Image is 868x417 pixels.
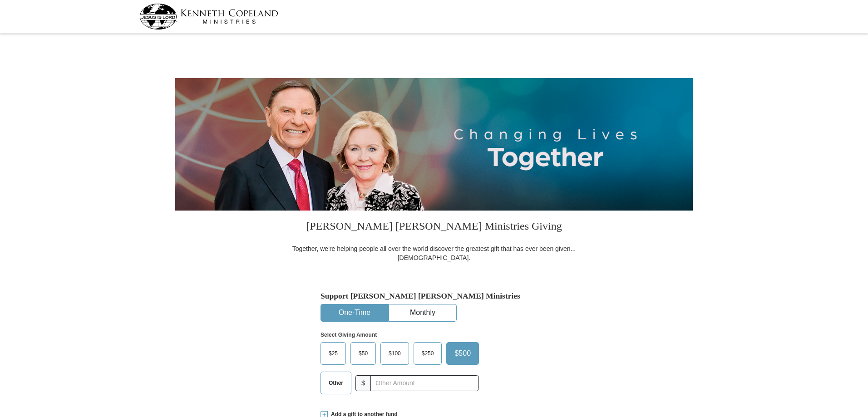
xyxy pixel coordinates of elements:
[417,347,439,360] span: $250
[354,347,372,360] span: $50
[321,291,547,301] h5: Support [PERSON_NAME] [PERSON_NAME] Ministries
[321,332,377,338] strong: Select Giving Amount
[321,304,388,321] button: One-Time
[324,376,348,390] span: Other
[355,375,371,391] span: $
[450,347,475,360] span: $500
[286,244,582,262] div: Together, we're helping people all over the world discover the greatest gift that has ever been g...
[370,375,479,391] input: Other Amount
[389,304,456,321] button: Monthly
[286,211,582,244] h3: [PERSON_NAME] [PERSON_NAME] Ministries Giving
[384,347,405,360] span: $100
[324,347,342,360] span: $25
[139,4,278,29] img: kcm-header-logo.svg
